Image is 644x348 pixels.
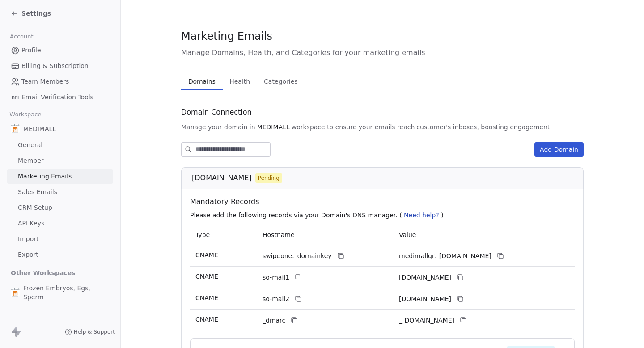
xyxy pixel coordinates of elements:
[7,266,79,280] span: Other Workspaces
[6,30,37,43] span: Account
[23,124,56,133] span: MEDIMALL
[21,61,89,71] span: Billing & Subscription
[263,251,332,261] span: swipeone._domainkey
[181,47,584,58] span: Manage Domains, Health, and Categories for your marketing emails
[399,294,451,304] span: medimallgr2.swipeone.email
[190,196,578,207] span: Mandatory Records
[18,187,57,197] span: Sales Emails
[18,250,38,259] span: Export
[6,108,45,121] span: Workspace
[23,284,110,301] span: Frozen Embryos, Egs, Sperm
[260,75,301,88] span: Categories
[399,316,454,325] span: _dmarc.swipeone.email
[263,231,295,238] span: Hostname
[7,232,113,246] a: Import
[7,43,113,58] a: Profile
[74,328,115,335] span: Help & Support
[190,211,578,220] p: Please add the following records via your Domain's DNS manager. ( )
[263,294,289,304] span: so-mail2
[181,30,272,43] span: Marketing Emails
[195,251,218,259] span: CNAME
[21,9,51,18] span: Settings
[7,153,113,168] a: Member
[18,219,44,228] span: API Keys
[21,93,93,102] span: Email Verification Tools
[7,200,113,215] a: CRM Setup
[263,316,285,325] span: _dmarc
[185,75,219,88] span: Domains
[7,169,113,184] a: Marketing Emails
[404,212,439,219] span: Need help?
[11,288,20,297] img: Medimall%20logo%20(2).1.jpg
[7,90,113,105] a: Email Verification Tools
[18,203,52,212] span: CRM Setup
[195,294,218,301] span: CNAME
[18,156,44,166] span: Member
[7,138,113,153] a: General
[416,123,550,132] span: customer's inboxes, boosting engagement
[534,142,584,157] button: Add Domain
[226,75,254,88] span: Health
[7,185,113,199] a: Sales Emails
[399,231,416,238] span: Value
[18,140,42,150] span: General
[195,273,218,280] span: CNAME
[257,123,290,132] span: MEDIMALL
[195,230,252,240] p: Type
[7,216,113,231] a: API Keys
[7,59,113,73] a: Billing & Subscription
[7,247,113,262] a: Export
[192,173,252,183] span: [DOMAIN_NAME]
[195,316,218,323] span: CNAME
[292,123,415,132] span: workspace to ensure your emails reach
[65,328,115,335] a: Help & Support
[263,273,289,282] span: so-mail1
[258,174,280,182] span: Pending
[18,172,72,181] span: Marketing Emails
[399,251,491,261] span: medimallgr._domainkey.swipeone.email
[11,124,20,133] img: Medimall%20logo%20(2).1.jpg
[21,77,69,86] span: Team Members
[399,273,451,282] span: medimallgr1.swipeone.email
[11,9,51,18] a: Settings
[181,123,255,132] span: Manage your domain in
[18,234,38,244] span: Import
[21,46,41,55] span: Profile
[181,107,252,118] span: Domain Connection
[7,74,113,89] a: Team Members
